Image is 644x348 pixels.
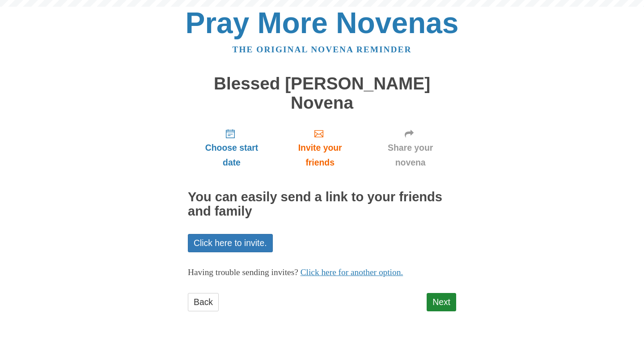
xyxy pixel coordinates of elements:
[188,190,456,219] h2: You can easily send a link to your friends and family
[427,293,456,311] a: Next
[233,45,412,54] a: The original novena reminder
[301,267,403,277] a: Click here for another option.
[364,121,456,174] a: Share your novena
[188,74,456,112] h1: Blessed [PERSON_NAME] Novena
[188,234,273,252] a: Click here to invite.
[373,140,447,170] span: Share your novena
[188,121,275,174] a: Choose start date
[188,267,298,277] span: Having trouble sending invites?
[197,140,267,170] span: Choose start date
[284,140,356,170] span: Invite your friends
[275,121,364,174] a: Invite your friends
[186,6,459,39] a: Pray More Novenas
[188,293,219,311] a: Back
